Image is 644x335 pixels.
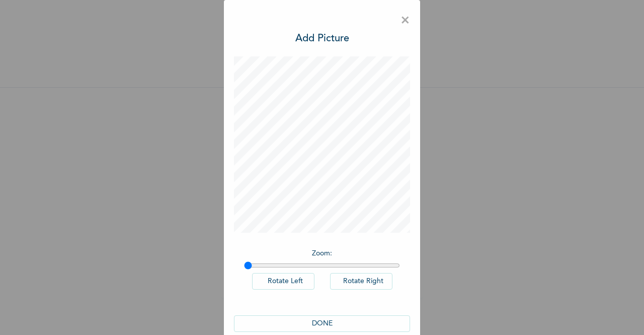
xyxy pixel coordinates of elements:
[244,248,400,259] p: Zoom :
[330,273,392,290] button: Rotate Right
[295,31,349,46] h3: Add Picture
[234,315,410,332] button: DONE
[231,185,413,226] span: Please add a recent Passport Photograph
[400,10,410,31] span: ×
[252,273,314,290] button: Rotate Left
